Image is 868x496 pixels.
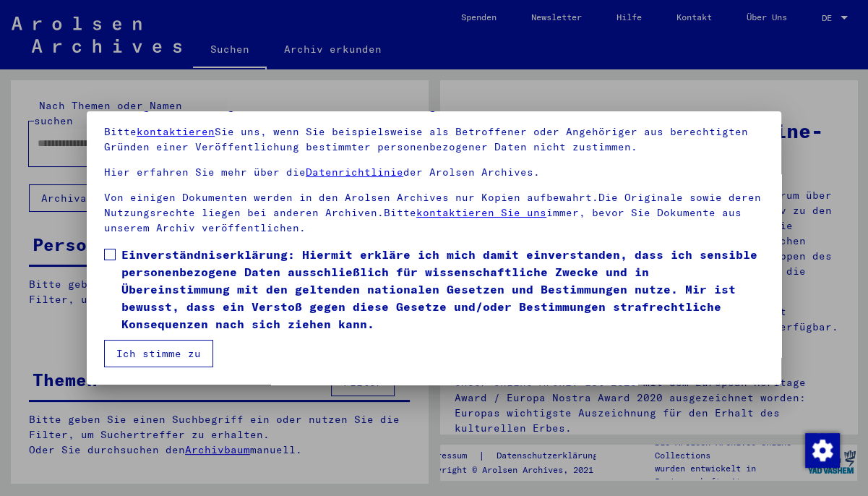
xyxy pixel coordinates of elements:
a: kontaktieren [137,125,215,138]
img: Zustimmung ändern [805,433,840,468]
a: Datenrichtlinie [306,166,403,179]
p: Von einigen Dokumenten werden in den Arolsen Archives nur Kopien aufbewahrt.Die Originale sowie d... [104,190,764,236]
span: Einverständniserklärung: Hiermit erkläre ich mich damit einverstanden, dass ich sensible personen... [121,246,764,333]
div: Zustimmung ändern [804,432,839,467]
a: kontaktieren Sie uns [416,206,546,219]
p: Bitte Sie uns, wenn Sie beispielsweise als Betroffener oder Angehöriger aus berechtigten Gründen ... [104,124,764,155]
button: Ich stimme zu [104,340,213,367]
p: Hier erfahren Sie mehr über die der Arolsen Archives. [104,165,764,180]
